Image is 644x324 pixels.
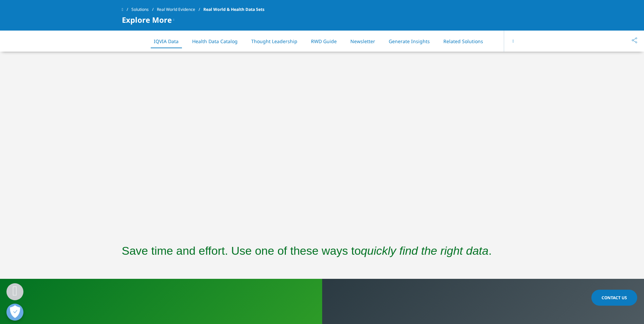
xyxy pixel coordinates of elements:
[591,290,637,306] a: Contact Us
[443,38,483,44] a: Related Solutions
[602,295,627,301] span: Contact Us
[122,16,172,24] span: Explore More
[203,3,264,16] span: Real World & Health Data Sets
[361,244,489,257] em: quickly find the right data
[350,38,375,44] a: Newsletter
[131,3,157,16] a: Solutions
[154,38,179,44] a: IQVIA Data
[157,3,203,16] a: Real World Evidence
[122,244,492,257] span: Save time and effort. Use one of these ways to .
[6,304,23,321] button: Open Preferences
[251,38,297,44] a: Thought Leadership
[192,38,238,44] a: Health Data Catalog
[311,38,337,44] a: RWD Guide
[497,38,527,44] a: Explore More
[389,38,430,44] a: Generate Insights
